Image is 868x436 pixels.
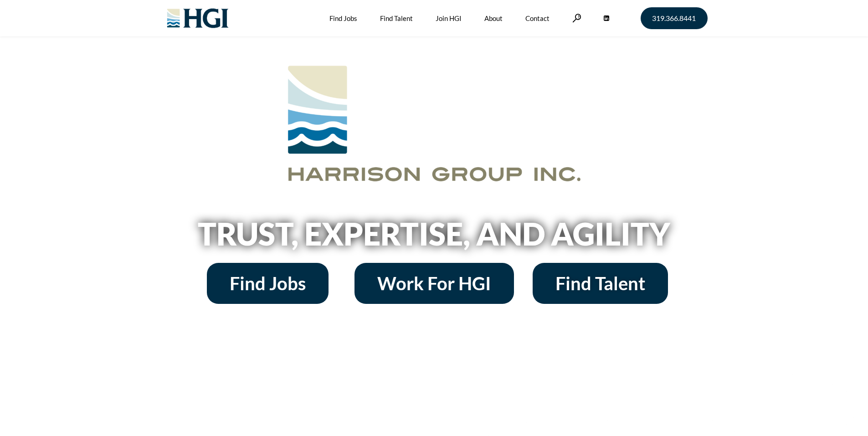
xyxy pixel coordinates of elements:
[230,274,306,292] span: Find Jobs
[555,274,645,292] span: Find Talent
[652,15,696,22] span: 319.366.8441
[377,274,491,292] span: Work For HGI
[175,218,694,249] h2: Trust, Expertise, and Agility
[641,7,708,29] a: 319.366.8441
[533,263,668,304] a: Find Talent
[354,263,514,304] a: Work For HGI
[207,263,329,304] a: Find Jobs
[572,14,581,22] a: Search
